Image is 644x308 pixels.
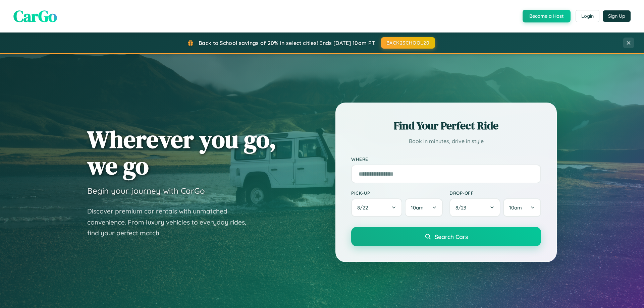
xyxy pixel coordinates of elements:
p: Discover premium car rentals with unmatched convenience. From luxury vehicles to everyday rides, ... [87,206,255,239]
span: 8 / 22 [357,204,371,211]
label: Where [351,156,541,162]
button: Search Cars [351,227,541,246]
button: BACK2SCHOOL20 [381,37,435,49]
button: 10am [503,198,541,217]
h3: Begin your journey with CarGo [87,186,205,196]
button: 8/23 [449,198,500,217]
p: Book in minutes, drive in style [351,136,541,146]
h1: Wherever you go, we go [87,126,276,179]
button: Sign Up [603,10,631,22]
button: Login [576,10,599,22]
span: CarGo [13,5,57,27]
span: 10am [411,204,424,211]
span: 8 / 23 [455,204,470,211]
button: Become a Host [523,10,571,22]
button: 10am [405,198,443,217]
span: 10am [509,204,522,211]
button: 8/22 [351,198,402,217]
label: Pick-up [351,190,443,196]
span: Search Cars [435,233,468,240]
h2: Find Your Perfect Ride [351,118,541,133]
span: Back to School savings of 20% in select cities! Ends [DATE] 10am PT. [199,40,376,46]
label: Drop-off [449,190,541,196]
